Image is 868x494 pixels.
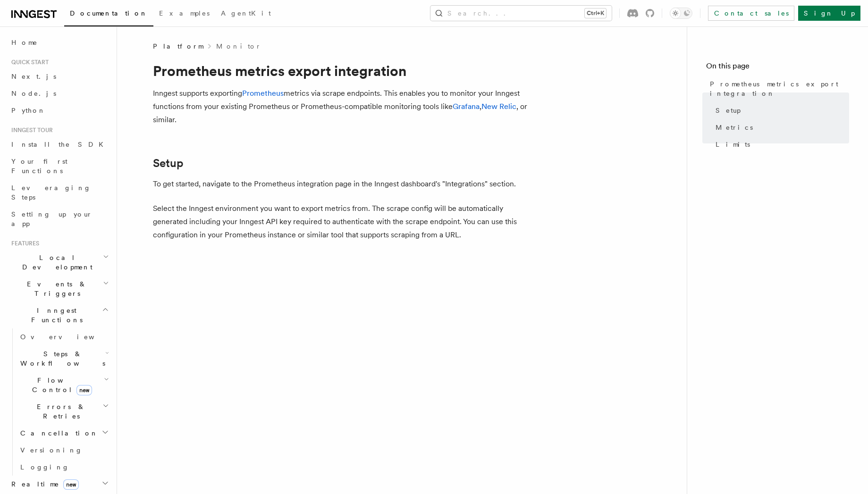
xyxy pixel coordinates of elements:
span: Quick start [8,59,49,66]
a: Logging [17,459,111,476]
button: Events & Triggers [8,276,111,302]
span: Documentation [70,9,148,17]
span: Logging [20,463,69,471]
p: Select the Inngest environment you want to export metrics from. The scrape config will be automat... [153,202,531,242]
div: Inngest Functions [8,328,111,476]
a: Next.js [8,68,111,85]
span: Events & Triggers [8,279,103,298]
span: Platform [153,42,203,51]
span: Cancellation [17,428,98,438]
a: Prometheus metrics export integration [706,75,849,102]
a: Metrics [712,119,849,136]
span: Overview [20,333,118,341]
h4: On this page [706,60,849,75]
span: Features [8,240,39,247]
a: Your first Functions [8,153,111,179]
button: Errors & Retries [17,398,111,425]
a: Monitor [216,42,261,51]
a: Install the SDK [8,136,111,153]
a: Grafana [453,102,480,111]
span: Limits [716,140,750,149]
span: new [63,479,79,490]
a: AgentKit [215,3,277,25]
a: Python [8,102,111,119]
span: Node.js [11,90,56,97]
a: New Relic [481,102,516,111]
a: Prometheus [242,89,284,98]
span: Install the SDK [11,141,109,148]
span: Home [11,38,38,47]
button: Realtimenew [8,476,111,493]
span: Your first Functions [11,158,67,175]
a: Overview [17,328,111,345]
span: Examples [159,9,210,17]
span: Inngest Functions [8,306,102,325]
button: Search...Ctrl+K [430,6,612,21]
button: Flow Controlnew [17,372,111,398]
p: Inngest supports exporting metrics via scrape endpoints. This enables you to monitor your Inngest... [153,87,531,126]
a: Setup [712,102,849,119]
a: Node.js [8,85,111,102]
span: AgentKit [221,9,271,17]
a: Sign Up [798,6,860,21]
button: Inngest Functions [8,302,111,328]
a: Examples [153,3,215,25]
span: Leveraging Steps [11,184,91,201]
a: Setting up your app [8,206,111,232]
a: Setup [153,157,184,170]
span: Versioning [20,446,83,454]
span: Setup [716,106,741,115]
button: Steps & Workflows [17,345,111,372]
a: Leveraging Steps [8,179,111,206]
span: new [76,385,92,395]
a: Limits [712,136,849,153]
span: Steps & Workflows [17,349,105,368]
span: Errors & Retries [17,402,102,421]
button: Cancellation [17,425,111,442]
span: Local Development [8,253,103,272]
span: Inngest tour [8,126,53,134]
span: Next.js [11,73,56,80]
span: Setting up your app [11,210,93,227]
button: Local Development [8,249,111,276]
span: Metrics [716,123,753,132]
a: Contact sales [708,6,794,21]
kbd: Ctrl+K [585,8,606,18]
a: Documentation [64,3,153,26]
h1: Prometheus metrics export integration [153,62,531,79]
span: Prometheus metrics export integration [710,79,849,98]
span: Realtime [8,479,79,489]
p: To get started, navigate to the Prometheus integration page in the Inngest dashboard's "Integrati... [153,177,531,191]
span: Flow Control [17,376,104,394]
a: Home [8,34,111,51]
button: Toggle dark mode [670,8,692,19]
a: Versioning [17,442,111,459]
span: Python [11,107,46,114]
